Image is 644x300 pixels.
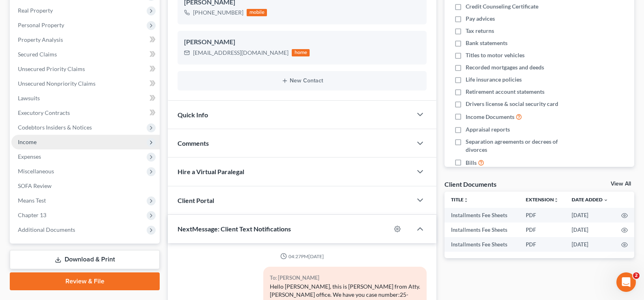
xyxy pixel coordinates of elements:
td: Installments Fee Sheets [445,222,519,237]
span: Chapter 13 [18,212,46,218]
div: home [292,49,310,56]
a: Executory Contracts [11,106,160,120]
div: mobile [247,9,267,16]
span: Unsecured Priority Claims [18,65,85,72]
span: Separation agreements or decrees of divorces [466,138,580,154]
span: Retirement account statements [466,88,544,96]
span: Comments [178,139,209,147]
div: [EMAIL_ADDRESS][DOMAIN_NAME] [193,49,288,57]
span: Credit Counseling Certificate [466,2,538,11]
button: New Contact [184,78,420,84]
td: Installments Fee Sheets [445,237,519,252]
div: To: [PERSON_NAME] [270,273,420,283]
td: PDF [519,237,565,252]
td: PDF [519,208,565,222]
span: Miscellaneous [18,168,54,175]
span: Bank statements [466,39,507,47]
span: Hire a Virtual Paralegal [178,168,244,175]
span: Titles to motor vehicles [466,51,525,59]
span: Income [18,138,37,145]
span: Unsecured Nonpriority Claims [18,80,95,87]
i: expand_more [603,198,608,203]
div: 04:27PM[DATE] [178,253,427,260]
div: [PERSON_NAME] [184,37,420,47]
span: Additional Documents [18,226,75,233]
a: Download & Print [10,250,160,269]
td: [DATE] [565,237,615,252]
a: Unsecured Priority Claims [11,62,160,76]
td: [DATE] [565,208,615,222]
span: Property Analysis [18,36,63,43]
a: Review & File [10,272,160,290]
a: Property Analysis [11,32,160,47]
span: Secured Claims [18,51,57,58]
a: Titleunfold_more [451,196,468,203]
iframe: Intercom live chat [616,272,636,292]
a: Secured Claims [11,47,160,62]
span: Pay advices [466,15,495,23]
td: PDF [519,222,565,237]
span: Appraisal reports [466,125,510,134]
span: Executory Contracts [18,109,70,116]
span: Expenses [18,153,41,160]
a: Extensionunfold_more [526,196,559,203]
a: View All [611,181,631,187]
span: Lawsuits [18,95,40,101]
div: Client Documents [445,180,497,188]
span: Client Portal [178,196,214,204]
span: SOFA Review [18,182,52,189]
span: Personal Property [18,22,64,28]
span: Codebtors Insiders & Notices [18,124,92,131]
a: Date Added expand_more [572,196,608,203]
span: Recorded mortgages and deeds [466,63,544,71]
a: Lawsuits [11,91,160,106]
span: Drivers license & social security card [466,100,558,108]
a: SOFA Review [11,179,160,193]
td: [DATE] [565,222,615,237]
span: Tax returns [466,27,494,35]
i: unfold_more [464,198,468,203]
span: Means Test [18,197,46,204]
i: unfold_more [554,198,559,203]
span: Income Documents [466,113,514,121]
span: 2 [633,272,640,279]
span: Quick Info [178,111,208,119]
span: Bills [466,159,477,167]
span: Life insurance policies [466,76,522,84]
div: [PHONE_NUMBER] [193,9,243,17]
td: Installments Fee Sheets [445,208,519,222]
a: Unsecured Nonpriority Claims [11,76,160,91]
span: NextMessage: Client Text Notifications [178,225,291,233]
span: Real Property [18,7,53,14]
